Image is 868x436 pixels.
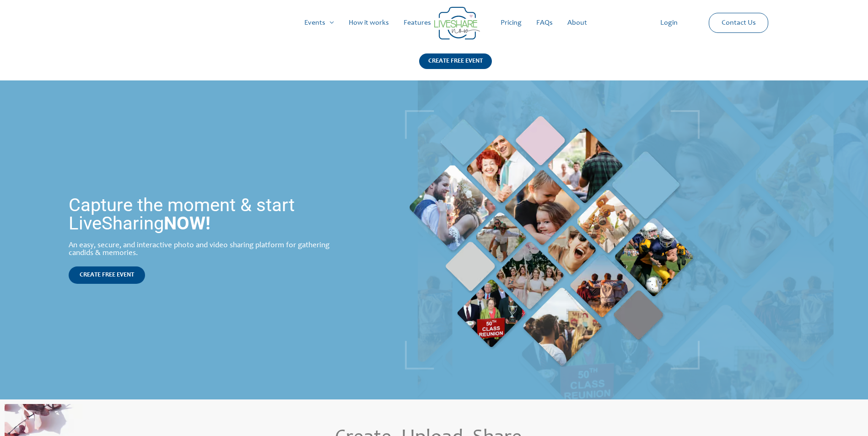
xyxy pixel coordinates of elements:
[434,7,480,40] img: Group 14 | Live Photo Slideshow for Events | Create Free Events Album for Any Occasion
[341,8,396,37] a: How it works
[80,272,134,278] span: CREATE FREE EVENT
[16,8,852,37] nav: Site Navigation
[164,213,210,234] strong: NOW!
[529,8,560,37] a: FAQs
[653,8,685,37] a: Login
[297,8,341,37] a: Events
[69,266,145,284] a: CREATE FREE EVENT
[69,242,346,257] div: An easy, secure, and interactive photo and video sharing platform for gathering candids & memories.
[396,8,438,37] a: Features
[419,53,492,69] div: CREATE FREE EVENT
[714,13,763,32] a: Contact Us
[405,110,700,370] img: home_banner_pic | Live Photo Slideshow for Events | Create Free Events Album for Any Occasion
[560,8,594,37] a: About
[419,53,492,80] a: CREATE FREE EVENT
[69,196,346,233] h1: Capture the moment & start LiveSharing
[493,8,529,37] a: Pricing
